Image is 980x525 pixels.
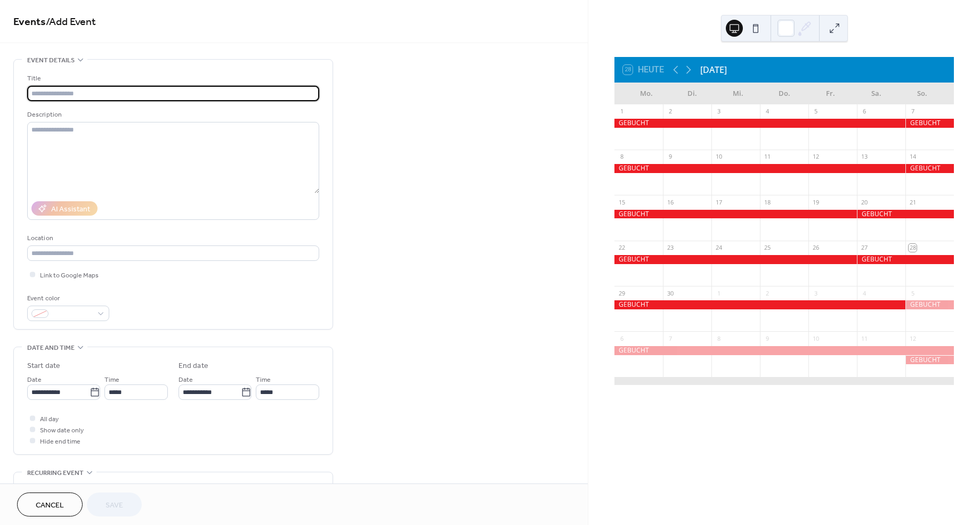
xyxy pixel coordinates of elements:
[763,153,771,161] div: 11
[812,244,820,252] div: 26
[715,198,723,206] div: 17
[857,210,954,219] div: GEBUCHT
[860,153,868,161] div: 13
[669,83,715,104] div: Di.
[27,467,84,479] span: Recurring event
[666,153,674,161] div: 9
[666,334,674,342] div: 7
[715,334,723,342] div: 8
[812,289,820,297] div: 3
[614,164,905,173] div: GEBUCHT
[179,360,208,372] div: End date
[614,255,857,264] div: GEBUCHT
[666,289,674,297] div: 30
[27,233,317,244] div: Location
[909,289,917,297] div: 5
[909,334,917,342] div: 12
[812,198,820,206] div: 19
[715,83,761,104] div: Mi.
[763,108,771,116] div: 4
[618,334,626,342] div: 6
[46,12,96,32] span: / Add Event
[27,360,60,372] div: Start date
[40,425,84,436] span: Show date only
[715,289,723,297] div: 1
[807,83,853,104] div: Fr.
[905,300,954,309] div: GEBUCHT
[40,414,59,425] span: All day
[17,493,83,516] button: Cancel
[905,164,954,173] div: GEBUCHT
[812,334,820,342] div: 10
[860,108,868,116] div: 6
[104,374,119,385] span: Time
[13,12,46,32] a: Events
[860,198,868,206] div: 20
[179,374,193,385] span: Date
[666,108,674,116] div: 2
[909,198,917,206] div: 21
[618,108,626,116] div: 1
[909,244,917,252] div: 28
[40,436,80,447] span: Hide end time
[256,374,271,385] span: Time
[40,270,99,281] span: Link to Google Maps
[812,108,820,116] div: 5
[763,244,771,252] div: 25
[618,198,626,206] div: 15
[623,83,669,104] div: Mo.
[900,83,945,104] div: So.
[618,289,626,297] div: 29
[27,55,75,66] span: Event details
[27,374,42,385] span: Date
[666,244,674,252] div: 23
[700,63,727,76] div: [DATE]
[812,153,820,161] div: 12
[860,244,868,252] div: 27
[618,244,626,252] div: 22
[860,334,868,342] div: 11
[614,210,857,219] div: GEBUCHT
[763,289,771,297] div: 2
[618,153,626,161] div: 8
[715,108,723,116] div: 3
[27,293,107,304] div: Event color
[614,346,954,355] div: GEBUCHT
[909,153,917,161] div: 14
[905,119,954,128] div: GEBUCHT
[27,342,75,354] span: Date and time
[860,289,868,297] div: 4
[715,244,723,252] div: 24
[27,109,317,120] div: Description
[614,300,905,309] div: GEBUCHT
[763,198,771,206] div: 18
[909,108,917,116] div: 7
[763,334,771,342] div: 9
[857,255,954,264] div: GEBUCHT
[715,153,723,161] div: 10
[853,83,899,104] div: Sa.
[614,119,905,128] div: GEBUCHT
[905,356,954,365] div: GEBUCHT
[666,198,674,206] div: 16
[36,500,64,511] span: Cancel
[27,73,317,84] div: Title
[762,83,807,104] div: Do.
